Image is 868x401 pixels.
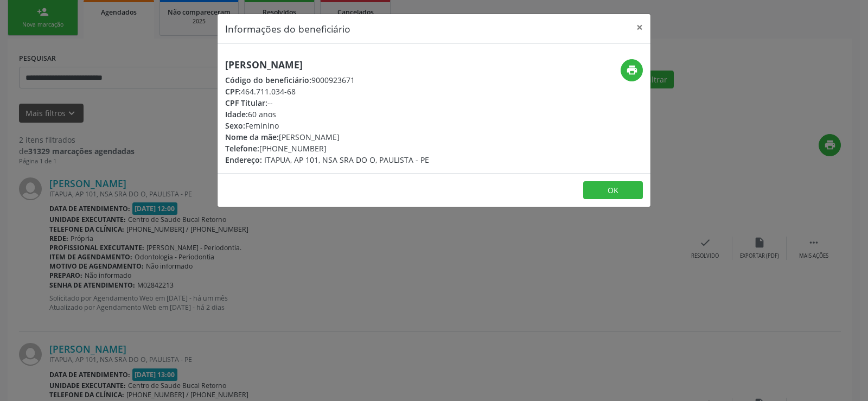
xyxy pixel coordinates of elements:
button: OK [583,181,643,200]
div: 9000923671 [225,74,429,86]
i: print [626,64,638,76]
span: CPF Titular: [225,98,267,108]
button: print [621,59,643,81]
span: Nome da mãe: [225,132,279,142]
h5: [PERSON_NAME] [225,59,429,71]
div: 60 anos [225,109,429,120]
span: ITAPUA, AP 101, NSA SRA DO O, PAULISTA - PE [264,155,429,165]
div: [PERSON_NAME] [225,131,429,143]
span: Sexo: [225,120,245,131]
span: CPF: [225,86,241,97]
div: 464.711.034-68 [225,86,429,97]
span: Código do beneficiário: [225,75,311,85]
span: Endereço: [225,155,262,165]
div: Feminino [225,120,429,131]
span: Idade: [225,109,248,119]
h5: Informações do beneficiário [225,22,350,36]
span: Telefone: [225,143,259,154]
div: -- [225,97,429,109]
div: [PHONE_NUMBER] [225,143,429,154]
button: Close [629,14,650,41]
